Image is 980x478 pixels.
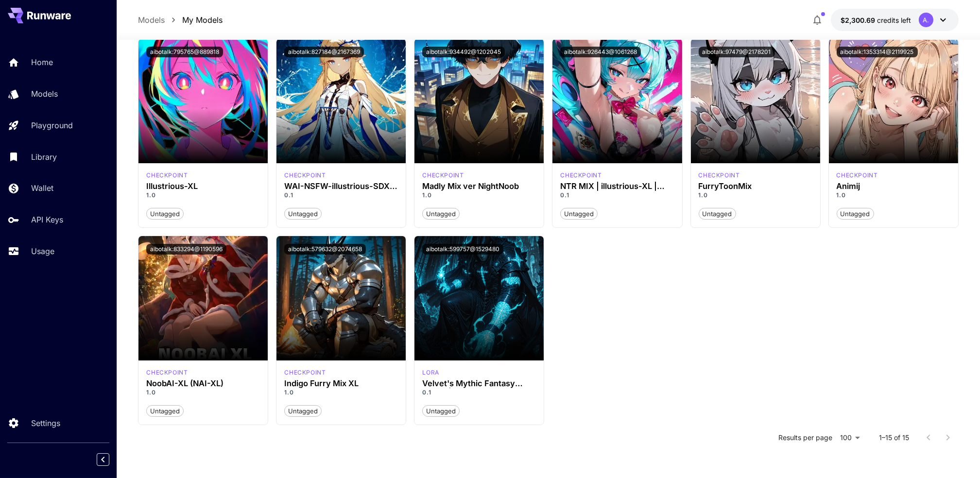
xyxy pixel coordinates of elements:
[31,417,60,429] p: Settings
[284,182,398,191] h3: WAI-NSFW-illustrious-SDXL-v15.0
[422,368,439,377] div: SDXL 1.0
[31,56,53,68] p: Home
[31,151,57,163] p: Library
[146,368,188,377] div: SDXL 1.0
[104,451,117,468] div: Collapse sidebar
[146,388,260,397] p: 1.0
[879,433,909,443] p: 1–15 of 15
[97,453,109,466] button: Collapse sidebar
[561,209,597,219] span: Untagged
[560,171,602,180] div: SDXL 1.0
[422,47,505,57] button: aibotalk:934492@1202045
[146,191,260,200] p: 1.0
[147,407,183,416] span: Untagged
[778,433,832,443] p: Results per page
[699,171,740,180] div: SDXL 1.0
[422,388,536,397] p: 0.1
[837,182,950,191] h3: Animij
[31,214,63,225] p: API Keys
[284,405,322,417] button: Untagged
[422,207,460,220] button: Untagged
[285,407,321,416] span: Untagged
[699,182,812,191] h3: FurryToonMix
[422,405,460,417] button: Untagged
[31,119,73,131] p: Playground
[138,14,223,26] nav: breadcrumb
[837,47,918,57] button: aibotalk:1353314@2119925
[146,368,188,377] p: checkpoint
[422,379,536,388] h3: Velvet's Mythic Fantasy Styles | Flux + Pony + illustrious
[147,209,183,219] span: Untagged
[841,15,911,25] div: $2,300.68779
[284,368,326,377] div: SDXL 1.0
[422,182,536,191] h3: Madly Mix ver NightNoob
[837,207,874,220] button: Untagged
[560,207,598,220] button: Untagged
[284,171,326,180] p: checkpoint
[699,207,736,220] button: Untagged
[422,191,536,200] p: 1.0
[877,16,911,24] span: credits left
[422,171,464,180] div: SDXL 1.0
[841,16,877,24] span: $2,300.69
[831,9,959,31] button: $2,300.68779A.
[560,171,602,180] p: checkpoint
[146,207,184,220] button: Untagged
[285,209,321,219] span: Untagged
[31,245,54,257] p: Usage
[146,379,260,388] h3: NoobAI-XL (NAI-XL)
[423,209,459,219] span: Untagged
[422,171,464,180] p: checkpoint
[31,88,58,100] p: Models
[422,244,503,255] button: aibotalk:599757@1529480
[284,207,322,220] button: Untagged
[284,171,326,180] div: SDXL 1.0
[837,209,874,219] span: Untagged
[284,244,366,255] button: aibotalk:579632@2074658
[837,171,878,180] div: SDXL 1.0
[146,171,188,180] p: checkpoint
[182,14,223,26] a: My Models
[284,379,398,388] h3: Indigo Furry Mix XL
[146,47,223,57] button: aibotalk:795765@889818
[560,182,674,191] h3: NTR MIX | illustrious-XL | Noob-XL
[836,431,863,445] div: 100
[146,405,184,417] button: Untagged
[699,209,736,219] span: Untagged
[146,182,260,191] h3: Illustrious-XL
[284,388,398,397] p: 1.0
[560,191,674,200] p: 0.1
[146,244,226,255] button: aibotalk:833294@1190596
[284,368,326,377] p: checkpoint
[284,47,364,57] button: aibotalk:827184@2167369
[699,47,775,57] button: aibotalk:97479@2178201
[699,171,740,180] p: checkpoint
[919,13,933,27] div: A.
[422,368,439,377] p: lora
[837,171,878,180] p: checkpoint
[560,47,641,57] button: aibotalk:926443@1061268
[284,191,398,200] p: 0.1
[138,14,165,26] a: Models
[837,191,950,200] p: 1.0
[423,407,459,416] span: Untagged
[31,182,53,194] p: Wallet
[699,191,812,200] p: 1.0
[146,171,188,180] div: SDXL 1.0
